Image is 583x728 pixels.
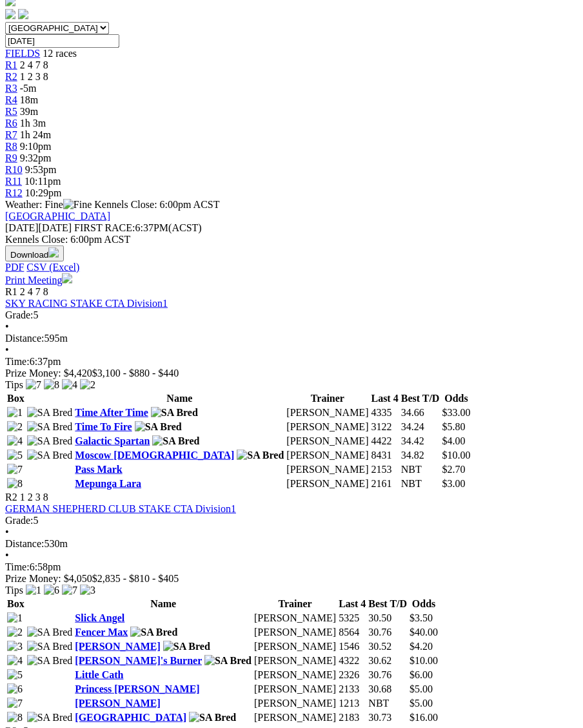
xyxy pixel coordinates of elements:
[20,141,52,152] span: 9:10pm
[62,273,72,284] img: printer.svg
[20,286,48,297] span: 2 4 7 8
[410,698,433,709] span: $5.00
[5,550,9,561] span: •
[338,598,366,610] th: Last 4
[7,478,23,490] img: 8
[338,640,366,653] td: 1546
[44,585,59,596] img: 6
[5,286,17,297] span: R1
[74,222,202,233] span: 6:37PM(ACST)
[5,34,119,48] input: Select date
[75,641,160,652] a: [PERSON_NAME]
[338,683,366,696] td: 2133
[7,669,23,681] img: 5
[5,368,578,379] div: Prize Money: $4,420
[62,379,77,391] img: 4
[5,492,17,503] span: R2
[441,392,471,405] th: Odds
[286,392,369,405] th: Trainer
[400,477,440,490] td: NBT
[368,683,408,696] td: 30.68
[5,164,23,175] a: R10
[75,698,160,709] a: [PERSON_NAME]
[5,234,578,245] div: Kennels Close: 6:00pm ACST
[370,421,399,433] td: 3122
[410,627,438,638] span: $40.00
[5,106,17,117] span: R5
[18,9,28,19] img: twitter.svg
[286,449,369,462] td: [PERSON_NAME]
[74,392,284,405] th: Name
[5,526,9,537] span: •
[400,463,440,476] td: NBT
[7,407,23,419] img: 1
[368,626,408,639] td: 30.76
[5,118,17,129] a: R6
[75,683,199,694] a: Princess [PERSON_NAME]
[370,449,399,462] td: 8431
[7,698,23,709] img: 7
[5,176,22,187] a: R11
[5,9,15,19] img: facebook.svg
[5,187,23,198] a: R12
[27,627,73,638] img: SA Bred
[368,697,408,710] td: NBT
[5,298,168,309] a: SKY RACING STAKE CTA Division1
[286,477,369,490] td: [PERSON_NAME]
[20,94,38,105] span: 18m
[20,152,52,163] span: 9:32pm
[5,59,17,70] a: R1
[5,356,30,367] span: Time:
[410,612,433,623] span: $3.50
[400,406,440,419] td: 34.66
[75,669,123,680] a: Little Cath
[74,222,135,233] span: FIRST RACE:
[25,176,61,187] span: 10:11pm
[338,626,366,639] td: 8564
[163,641,210,652] img: SA Bred
[253,711,337,724] td: [PERSON_NAME]
[442,421,465,432] span: $5.80
[237,450,284,461] img: SA Bred
[26,262,79,273] a: CSV (Excel)
[5,379,23,390] span: Tips
[5,129,17,140] a: R7
[20,59,48,70] span: 2 4 7 8
[5,321,9,332] span: •
[368,711,408,724] td: 30.73
[5,94,17,105] a: R4
[44,379,59,391] img: 8
[75,407,148,418] a: Time After Time
[5,222,39,233] span: [DATE]
[7,393,25,404] span: Box
[20,118,46,129] span: 1h 3m
[410,712,438,723] span: $16.00
[7,655,23,667] img: 4
[7,450,23,461] img: 5
[25,187,62,198] span: 10:29pm
[27,450,73,461] img: SA Bred
[92,368,179,379] span: $3,100 - $880 - $440
[5,262,578,273] div: Download
[253,669,337,681] td: [PERSON_NAME]
[253,640,337,653] td: [PERSON_NAME]
[27,712,73,723] img: SA Bred
[5,356,578,368] div: 6:37pm
[75,612,124,623] a: Slick Angel
[368,669,408,681] td: 30.76
[442,478,465,489] span: $3.00
[5,71,17,82] a: R2
[74,598,252,610] th: Name
[338,697,366,710] td: 1213
[7,464,23,475] img: 7
[5,503,236,514] a: GERMAN SHEPHERD CLUB STAKE CTA Division1
[5,141,17,152] a: R8
[5,538,44,549] span: Distance:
